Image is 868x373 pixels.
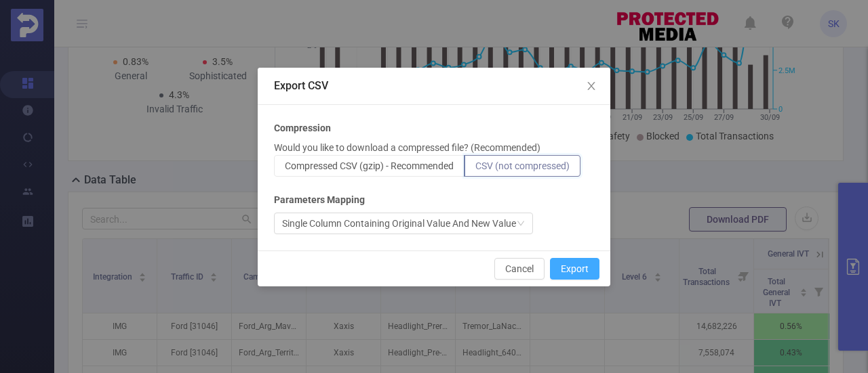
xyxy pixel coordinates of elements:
button: Close [572,68,610,106]
button: Cancel [494,258,545,280]
i: icon: close [586,81,597,91]
button: Export [550,258,599,280]
p: Would you like to download a compressed file? (Recommended) [274,141,540,155]
span: CSV (not compressed) [475,160,570,171]
i: icon: down [517,219,525,229]
div: Export CSV [274,79,594,93]
div: Single Column Containing Original Value And New Value [282,213,516,234]
span: Compressed CSV (gzip) - Recommended [285,160,454,171]
b: Compression [274,121,331,135]
b: Parameters Mapping [274,193,365,207]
